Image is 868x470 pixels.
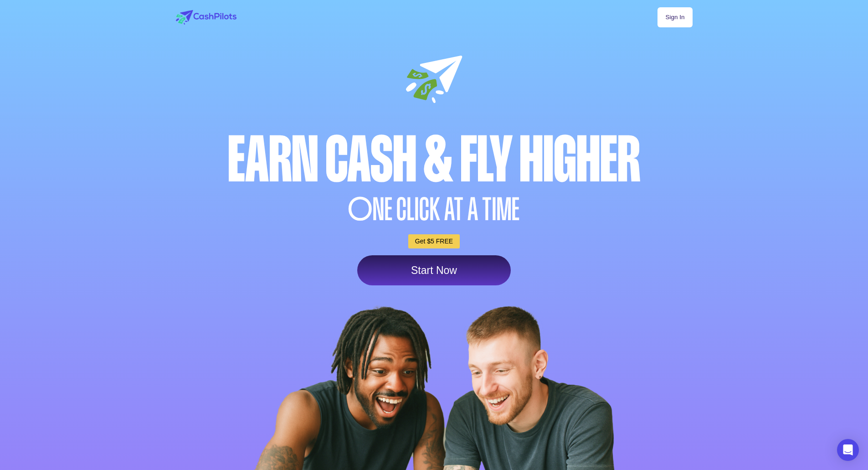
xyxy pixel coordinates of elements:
div: Earn Cash & Fly higher [174,128,695,191]
a: Start Now [357,255,511,285]
span: O [348,194,373,225]
div: NE CLICK AT A TIME [174,194,695,225]
img: logo [176,10,236,25]
div: Open Intercom Messenger [837,439,859,461]
a: Get $5 FREE [408,234,460,248]
a: Sign In [657,7,692,27]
